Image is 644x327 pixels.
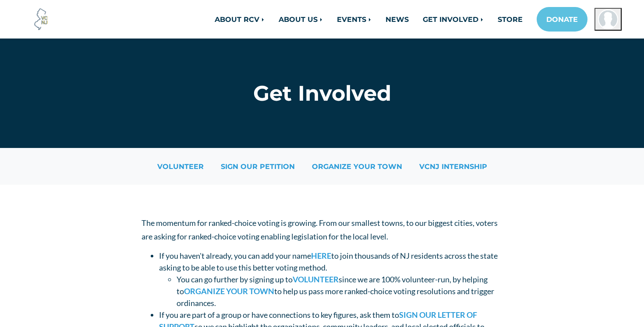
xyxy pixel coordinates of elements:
a: DONATE [537,7,587,32]
a: ABOUT RCV [208,11,272,28]
a: ORGANIZE YOUR TOWN [304,158,410,174]
a: VCNJ INTERNSHIP [411,158,495,174]
img: Voter Choice NJ [29,7,53,31]
a: HERE [311,251,331,260]
span: You can go further by signing up to since we are 100% volunteer-run, by helping to to help us pas... [177,274,494,308]
img: Pat McMillan [598,9,618,29]
span: If you haven't already, you can add your name to join thousands of NJ residents across the state ... [159,251,498,272]
a: ORGANIZE YOUR TOWN [184,286,274,296]
span: The momentum for ranked-choice voting is growing. From our smallest towns, to our biggest cities,... [142,218,498,241]
a: STORE [491,11,530,28]
a: ABOUT US [272,11,330,28]
a: GET INVOLVED [416,11,491,28]
a: EVENTS [330,11,379,28]
a: NEWS [379,11,416,28]
a: VOLUNTEER [293,274,339,284]
h1: Get Involved [142,81,503,106]
a: SIGN OUR PETITION [213,158,303,174]
button: Open profile menu for Pat McMillan [594,8,622,31]
a: VOLUNTEER [149,158,212,174]
nav: Main navigation [142,7,622,32]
